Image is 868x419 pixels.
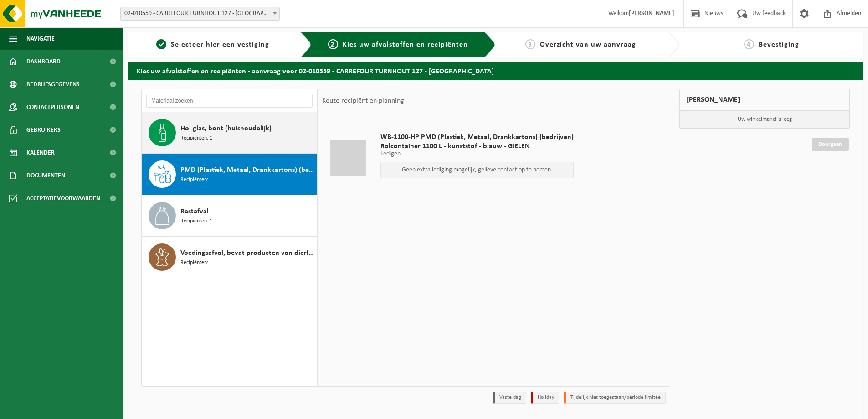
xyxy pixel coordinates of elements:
[171,41,269,48] span: Selecteer hier een vestiging
[380,151,574,157] p: Ledigen
[744,39,754,49] span: 4
[525,39,535,49] span: 3
[380,142,574,151] span: Rolcontainer 1100 L - kunststof - blauw - GIELEN
[26,119,61,141] span: Gebruikers
[26,73,80,96] span: Bedrijfsgegevens
[121,7,279,20] span: 02-010559 - CARREFOUR TURNHOUT 127 - TURNHOUT
[385,167,569,173] p: Geen extra lediging mogelijk, gelieve contact op te nemen.
[156,39,166,49] span: 1
[120,7,280,21] span: 02-010559 - CARREFOUR TURNHOUT 127 - TURNHOUT
[146,94,313,108] input: Materiaal zoeken
[26,96,79,119] span: Contactpersonen
[128,62,863,79] h2: Kies uw afvalstoffen en recipiënten - aanvraag voor 02-010559 - CARREFOUR TURNHOUT 127 - [GEOGRAP...
[142,195,317,237] button: Restafval Recipiënten: 1
[180,134,212,143] span: Recipiënten: 1
[26,50,61,73] span: Dashboard
[26,164,65,187] span: Documenten
[564,392,666,404] li: Tijdelijk niet toegestaan/période limitée
[180,206,209,217] span: Restafval
[812,138,849,151] a: Doorgaan
[26,27,55,50] span: Navigatie
[180,217,212,226] span: Recipiënten: 1
[142,154,317,195] button: PMD (Plastiek, Metaal, Drankkartons) (bedrijven) Recipiënten: 1
[680,111,849,128] p: Uw winkelmand is leeg
[318,89,409,112] div: Keuze recipiënt en planning
[180,176,212,184] span: Recipiënten: 1
[180,248,314,259] span: Voedingsafval, bevat producten van dierlijke oorsprong, gemengde verpakking (exclusief glas), cat...
[380,133,574,142] span: WB-1100-HP PMD (Plastiek, Metaal, Drankkartons) (bedrijven)
[26,141,55,164] span: Kalender
[180,123,272,134] span: Hol glas, bont (huishoudelijk)
[540,41,636,48] span: Overzicht van uw aanvraag
[132,39,293,50] a: 1Selecteer hier een vestiging
[26,187,100,210] span: Acceptatievoorwaarden
[142,112,317,154] button: Hol glas, bont (huishoudelijk) Recipiënten: 1
[629,10,674,17] strong: [PERSON_NAME]
[180,165,314,176] span: PMD (Plastiek, Metaal, Drankkartons) (bedrijven)
[493,392,526,404] li: Vaste dag
[531,392,559,404] li: Holiday
[142,237,317,278] button: Voedingsafval, bevat producten van dierlijke oorsprong, gemengde verpakking (exclusief glas), cat...
[343,41,468,48] span: Kies uw afvalstoffen en recipiënten
[180,259,212,267] span: Recipiënten: 1
[759,41,799,48] span: Bevestiging
[328,39,338,49] span: 2
[679,89,850,111] div: [PERSON_NAME]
